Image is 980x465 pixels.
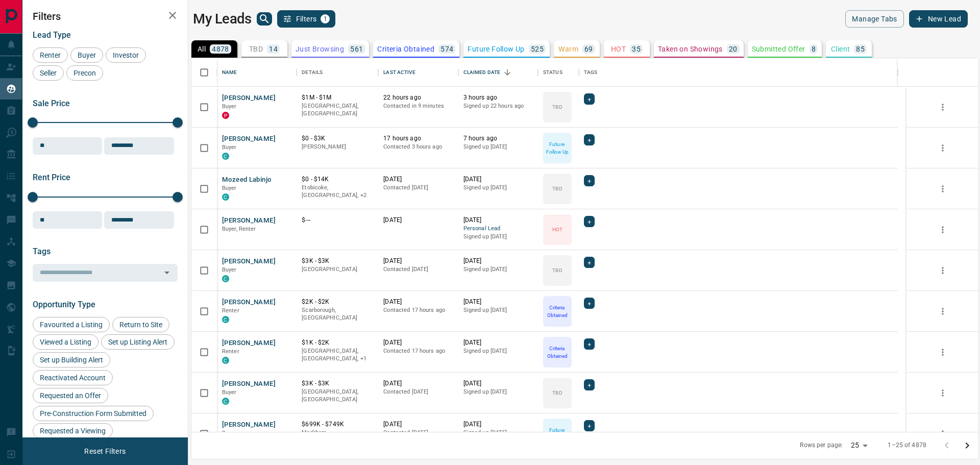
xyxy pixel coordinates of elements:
p: Contacted 3 hours ago [383,143,453,151]
p: [DATE] [463,298,533,306]
span: 1 [322,15,329,22]
button: New Lead [909,10,968,28]
div: Status [538,58,579,87]
p: Contacted [DATE] [383,429,453,437]
button: Mozeed Labinjo [222,175,271,185]
button: Reset Filters [78,443,132,460]
p: $0 - $14K [302,175,373,184]
p: 69 [584,45,593,53]
div: Name [217,58,297,87]
h2: Filters [33,10,178,22]
div: Return to Site [112,317,169,332]
div: + [584,338,595,350]
span: Buyer [222,430,237,436]
div: Last Active [378,58,458,87]
button: more [935,345,950,360]
div: Investor [106,47,146,63]
button: more [935,304,950,319]
p: Signed up [DATE] [463,429,533,437]
p: [GEOGRAPHIC_DATA], [GEOGRAPHIC_DATA] [302,102,373,118]
span: Renter [222,307,239,314]
p: Future Follow Up [468,45,524,53]
div: Favourited a Listing [33,317,110,332]
span: Pre-Construction Form Submitted [36,409,150,418]
span: + [587,257,591,267]
div: Renter [33,47,68,63]
p: Contacted in 9 minutes [383,102,453,110]
p: Signed up [DATE] [463,347,533,355]
div: Details [302,58,323,87]
button: [PERSON_NAME] [222,338,276,348]
p: [DATE] [463,420,533,429]
p: $1K - $2K [302,338,373,347]
p: 20 [729,45,738,53]
p: Rows per page: [800,441,843,450]
p: 35 [632,45,641,53]
p: Warm [558,45,578,53]
p: 1–25 of 4878 [888,441,926,450]
div: Tags [579,58,898,87]
div: Seller [33,65,64,81]
div: Name [222,58,237,87]
p: [DATE] [463,175,533,184]
div: Tags [584,58,598,87]
p: [DATE] [383,420,453,429]
span: Buyer [222,185,237,191]
p: Contacted [DATE] [383,388,453,396]
p: Signed up [DATE] [463,306,533,314]
p: $3K - $3K [302,257,373,265]
p: Criteria Obtained [377,45,434,53]
div: condos.ca [222,357,229,364]
p: Client [831,45,850,53]
span: Lead Type [33,30,71,40]
span: Buyer [74,51,100,59]
p: $0 - $3K [302,134,373,143]
div: condos.ca [222,398,229,405]
span: + [587,421,591,431]
p: Signed up 22 hours ago [463,102,533,110]
p: [DATE] [383,216,453,225]
p: [DATE] [463,338,533,347]
span: Buyer, Renter [222,226,256,232]
span: Opportunity Type [33,300,95,309]
span: Renter [222,348,239,355]
span: Set up Listing Alert [105,338,171,346]
div: 25 [847,438,871,453]
div: Viewed a Listing [33,334,99,350]
p: 561 [350,45,363,53]
p: Signed up [DATE] [463,184,533,192]
div: Reactivated Account [33,370,113,385]
span: + [587,135,591,145]
p: TBD [552,266,562,274]
p: HOT [611,45,626,53]
p: TBD [249,45,263,53]
button: more [935,263,950,278]
p: 85 [856,45,865,53]
p: Scarborough, [GEOGRAPHIC_DATA] [302,306,373,322]
div: condos.ca [222,193,229,201]
p: [DATE] [383,257,453,265]
span: + [587,176,591,186]
span: Requested an Offer [36,391,105,400]
button: Open [160,265,174,280]
p: Signed up [DATE] [463,143,533,151]
span: Set up Building Alert [36,356,107,364]
span: Buyer [222,389,237,396]
div: + [584,175,595,186]
span: Requested a Viewing [36,427,109,435]
div: + [584,298,595,309]
p: [DATE] [383,175,453,184]
button: [PERSON_NAME] [222,93,276,103]
p: Submitted Offer [752,45,805,53]
p: [DATE] [383,298,453,306]
p: Signed up [DATE] [463,388,533,396]
button: more [935,100,950,115]
p: TBD [552,103,562,111]
span: Personal Lead [463,225,533,233]
div: condos.ca [222,275,229,282]
p: Criteria Obtained [544,345,571,360]
button: more [935,140,950,156]
p: 22 hours ago [383,93,453,102]
div: condos.ca [222,153,229,160]
p: [DATE] [383,379,453,388]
